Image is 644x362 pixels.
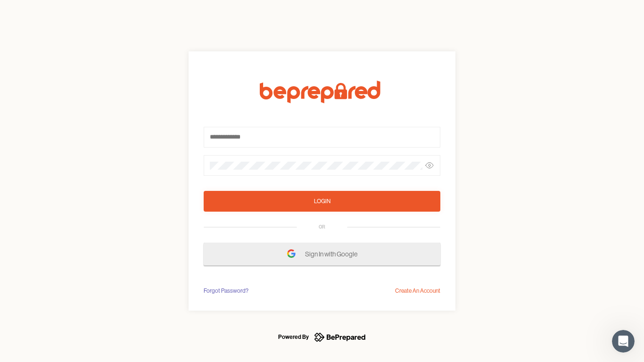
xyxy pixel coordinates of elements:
div: Forgot Password? [204,286,248,296]
button: Login [204,191,440,212]
div: Powered By [278,331,309,343]
span: Sign In with Google [305,246,362,263]
button: Sign In with Google [204,243,440,265]
iframe: Intercom live chat [612,330,635,353]
div: OR [319,223,325,231]
div: Login [314,197,330,206]
div: Create An Account [395,286,440,296]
